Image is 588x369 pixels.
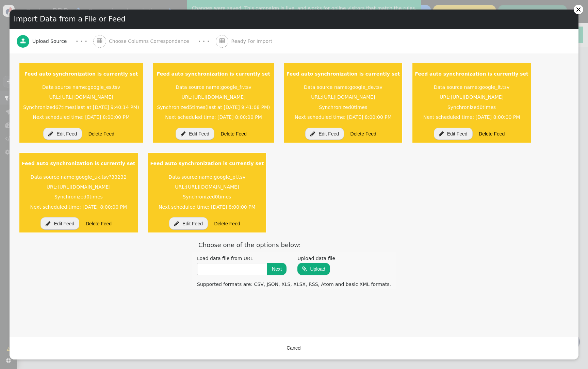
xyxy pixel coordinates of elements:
span: Choose Columns Correspondance [109,38,192,45]
div: · · · [198,37,209,46]
span: 0 [215,194,218,199]
span:  [439,131,444,137]
div: Next scheduled time: [DATE] 8:00:00 PM [22,202,135,212]
span: [URL][DOMAIN_NAME] [58,184,111,190]
span: 0 [351,105,354,110]
div: URL: [287,92,400,102]
div: Next scheduled time: [DATE] 8:00:00 PM [156,112,271,122]
div: Synchronized times [415,102,528,112]
span: Ready For Import [231,38,275,45]
span: [URL][DOMAIN_NAME] [186,184,239,190]
span: google_uk.tsv?33232 [76,174,127,180]
div: URL: [22,92,141,102]
div: Data source name: [415,82,528,92]
div: Next scheduled time: [DATE] 8:00:00 PM [287,112,400,122]
a:  Ready For Import [216,29,288,53]
div: Next scheduled time: [DATE] 8:00:00 PM [150,202,264,212]
div: Synchronized times [156,102,271,112]
button: Edit Feed [176,128,214,140]
div: Next scheduled time: [DATE] 8:00:00 PM [415,112,528,122]
a:  Upload Source · · · [17,29,93,53]
b: Feed auto synchronization is currently set [287,71,400,77]
button: Cancel [282,342,306,354]
button: Delete Feed [216,128,251,140]
div: URL: [22,182,135,192]
div: · · · [76,37,87,46]
button: Delete Feed [474,128,509,140]
span: [URL][DOMAIN_NAME] [193,94,246,100]
span:  [302,266,307,272]
b: Feed auto synchronization is currently set [22,161,135,166]
span: google_fr.tsv [221,84,251,90]
b: Feed auto synchronization is currently set [157,71,271,77]
div: Data source name: [287,82,400,92]
button: Upload [297,263,330,275]
span: (last at [DATE] 9:41:08 PM) [206,105,270,110]
span: google_pl.tsv [214,174,246,180]
span:  [219,38,225,44]
button: Edit Feed [40,217,79,229]
div: Data source name: [22,172,135,182]
span:  [48,131,53,137]
b: Feed auto synchronization is currently set [24,71,138,77]
button: Delete Feed [84,128,119,140]
button: Delete Feed [346,128,381,140]
span: 5 [189,105,192,110]
span: 67 [55,105,61,110]
span: (last at [DATE] 9:40:14 PM) [75,105,139,110]
span:  [310,131,315,137]
div: Data source name: [150,172,264,182]
div: Synchronized times [22,192,135,202]
span: [URL][DOMAIN_NAME] [322,94,375,100]
span:  [181,131,185,137]
span:  [174,221,179,226]
button: Edit Feed [434,128,473,140]
div: Data source name: [156,82,271,92]
div: Synchronized times [22,102,141,112]
span: google_de.tsv [349,84,382,90]
button: Delete Feed [81,217,116,229]
div: Upload data file [297,255,335,262]
div: Next scheduled time: [DATE] 8:00:00 PM [22,112,141,122]
div: URL: [150,182,264,192]
div: Import Data from a File or Feed [10,10,578,29]
div: Synchronized times [150,192,264,202]
button: Delete Feed [209,217,245,229]
b: Feed auto synchronization is currently set [415,71,528,77]
a:  Choose Columns Correspondance · · · [93,29,216,53]
div: Load data file from URL [197,255,287,262]
span: 0 [479,105,483,110]
span: 0 [86,194,89,199]
div: URL: [415,92,528,102]
button: Next [267,263,287,275]
span: google_es.tsv [87,84,120,90]
div: Data source name: [22,82,141,92]
button: Edit Feed [169,217,208,229]
div: URL: [156,92,271,102]
span:  [97,38,102,44]
button: Edit Feed [305,128,344,140]
span: Upload Source [32,38,70,45]
div: Synchronized times [287,102,400,112]
b: Feed auto synchronization is currently set [150,161,264,166]
span:  [20,38,26,44]
button: Edit Feed [43,128,82,140]
span: [URL][DOMAIN_NAME] [60,94,113,100]
div: Supported formats are: CSV, JSON, XLS, XLSX, RSS, Atom and basic XML formats. [192,279,396,289]
span: [URL][DOMAIN_NAME] [451,94,504,100]
div: Choose one of the options below: [192,239,396,251]
span:  [46,221,50,226]
span: google_it.tsv [479,84,509,90]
